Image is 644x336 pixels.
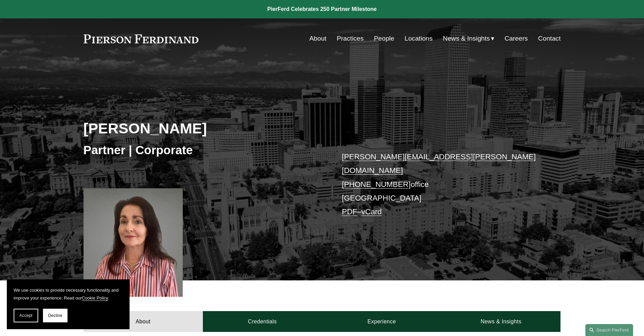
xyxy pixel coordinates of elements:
a: vCard [361,207,382,216]
a: News & Insights [441,311,560,332]
span: Accept [19,313,32,318]
a: Practices [337,32,364,45]
section: Cookie banner [7,279,130,329]
a: folder dropdown [443,32,494,45]
a: About [309,32,326,45]
a: Contact [538,32,560,45]
button: Accept [14,309,38,322]
a: Credentials [203,311,322,332]
a: Locations [405,32,433,45]
a: People [374,32,394,45]
a: [PERSON_NAME][EMAIL_ADDRESS][PERSON_NAME][DOMAIN_NAME] [342,152,536,175]
a: Cookie Policy [82,295,108,301]
button: Decline [43,309,68,322]
span: Decline [48,313,62,318]
a: Experience [322,311,441,332]
a: Careers [505,32,528,45]
h2: [PERSON_NAME] [84,119,322,137]
a: About [84,311,203,332]
h3: Partner | Corporate [84,143,322,158]
a: [PHONE_NUMBER] [342,180,411,189]
a: PDF [342,207,357,216]
p: We use cookies to provide necessary functionality and improve your experience. Read our . [14,286,123,302]
a: Search this site [585,324,633,336]
span: News & Insights [443,33,490,45]
p: office [GEOGRAPHIC_DATA] – [342,150,541,219]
